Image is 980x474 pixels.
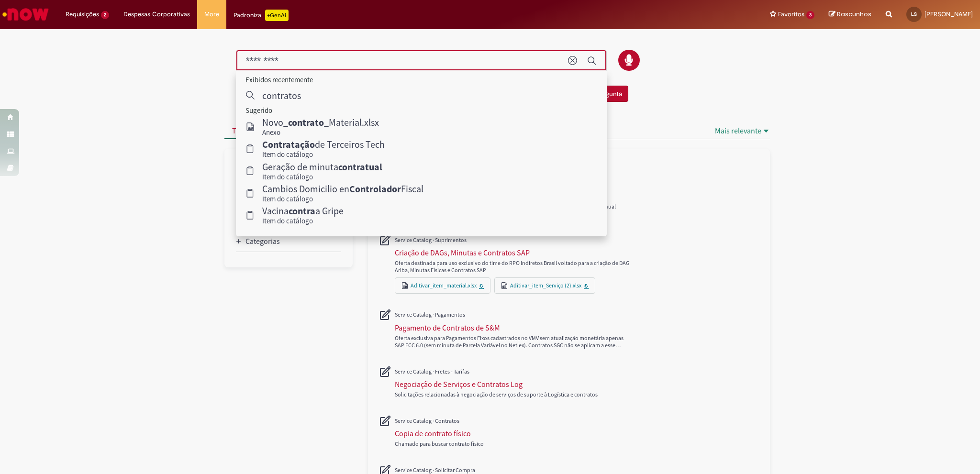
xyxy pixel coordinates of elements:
span: Rascunhos [837,10,871,19]
span: Favoritos [778,10,804,19]
span: [PERSON_NAME] [924,10,973,18]
span: More [204,10,219,19]
span: LS [911,11,917,17]
img: ServiceNow [1,5,50,24]
span: 3 [806,11,814,19]
p: +GenAi [265,10,289,21]
a: Rascunhos [829,10,871,19]
span: 2 [101,11,109,19]
div: Padroniza [234,10,289,21]
span: Requisições [66,10,99,19]
span: Despesas Corporativas [123,10,190,19]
